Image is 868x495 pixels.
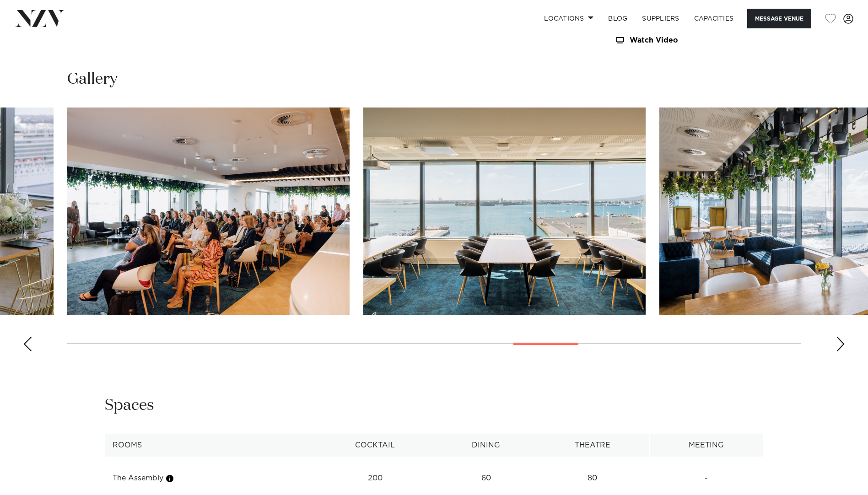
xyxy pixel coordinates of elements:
[747,9,811,28] button: Message Venue
[105,434,313,457] th: Rooms
[67,69,118,90] h2: Gallery
[313,467,437,490] td: 200
[535,434,650,457] th: Theatre
[537,9,601,28] a: Locations
[437,434,535,457] th: Dining
[105,467,313,490] td: The Assembly
[67,108,350,315] swiper-slide: 18 / 28
[615,37,764,44] a: Watch Video
[437,467,535,490] td: 60
[313,434,437,457] th: Cocktail
[650,467,763,490] td: -
[105,395,154,416] h2: Spaces
[15,10,65,27] img: nzv-logo.png
[650,434,763,457] th: Meeting
[687,9,741,28] a: Capacities
[535,467,650,490] td: 80
[363,108,646,315] swiper-slide: 19 / 28
[601,9,635,28] a: BLOG
[635,9,686,28] a: SUPPLIERS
